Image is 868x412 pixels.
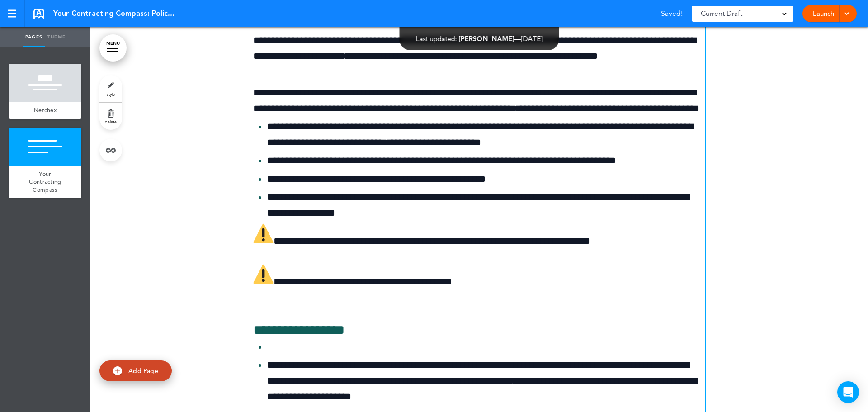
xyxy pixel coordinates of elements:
[128,367,158,375] span: Add Page
[661,10,683,17] span: Saved!
[416,35,543,42] div: —
[105,119,117,124] span: delete
[99,360,172,382] a: Add Page
[107,91,115,97] span: style
[99,34,127,62] a: MENU
[99,103,122,130] a: delete
[23,27,45,47] a: Pages
[701,7,742,20] span: Current Draft
[53,9,175,19] span: Your Contracting Compass: Policies, Procedures, & Best Practices
[29,170,61,194] span: Your Contracting Compass
[459,34,514,43] span: [PERSON_NAME]
[34,106,57,114] span: Netchex
[9,102,81,119] a: Netchex
[99,75,122,102] a: style
[809,5,838,22] a: Launch
[253,264,274,284] img: 26a0.png
[253,223,274,244] img: 26a0.png
[521,34,543,43] span: [DATE]
[9,166,81,199] a: Your Contracting Compass
[45,27,68,47] a: Theme
[837,381,859,403] div: Open Intercom Messenger
[113,366,122,375] img: add.svg
[416,34,457,43] span: Last updated:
